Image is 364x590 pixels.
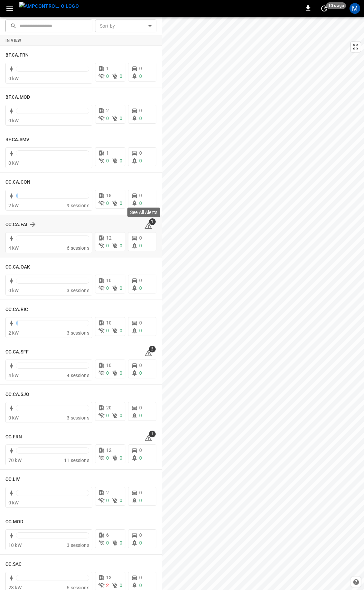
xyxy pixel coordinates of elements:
[139,73,142,79] span: 0
[106,363,112,368] span: 10
[106,200,109,206] span: 0
[139,370,142,376] span: 0
[120,73,122,79] span: 0
[326,2,346,9] span: 10 s ago
[139,320,142,325] span: 0
[139,200,142,206] span: 0
[130,209,157,216] p: See All Alerts
[120,200,122,206] span: 0
[5,52,29,59] h6: BF.CA.FRN
[67,203,89,208] span: 9 sessions
[67,245,89,251] span: 6 sessions
[106,73,109,79] span: 0
[64,458,89,463] span: 11 sessions
[139,575,142,580] span: 0
[106,498,109,503] span: 0
[139,532,142,538] span: 0
[8,245,19,251] span: 4 kW
[106,150,109,156] span: 1
[139,363,142,368] span: 0
[19,2,79,10] img: ampcontrol.io logo
[5,221,27,228] h6: CC.CA.FAI
[149,431,156,437] span: 1
[120,540,122,546] span: 0
[106,193,112,198] span: 18
[106,320,112,325] span: 10
[120,116,122,121] span: 0
[120,328,122,333] span: 0
[5,94,30,101] h6: BF.CA.MOD
[139,540,142,546] span: 0
[139,108,142,113] span: 0
[5,348,29,356] h6: CC.CA.SFF
[106,278,112,283] span: 10
[8,118,19,123] span: 0 kW
[120,158,122,163] span: 0
[5,518,24,526] h6: CC.MOD
[106,413,109,418] span: 0
[8,288,19,293] span: 0 kW
[120,498,122,503] span: 0
[106,447,112,453] span: 12
[106,66,109,71] span: 1
[139,278,142,283] span: 0
[67,542,89,548] span: 3 sessions
[8,373,19,378] span: 4 kW
[139,413,142,418] span: 0
[106,116,109,121] span: 0
[139,490,142,495] span: 0
[106,575,112,580] span: 13
[120,583,122,588] span: 0
[8,458,22,463] span: 70 kW
[149,218,156,225] span: 1
[139,455,142,461] span: 0
[67,373,89,378] span: 4 sessions
[120,455,122,461] span: 0
[106,532,109,538] span: 6
[106,455,109,461] span: 0
[139,66,142,71] span: 0
[106,583,109,588] span: 2
[106,235,112,241] span: 12
[67,288,89,293] span: 3 sessions
[106,328,109,333] span: 0
[5,38,22,43] strong: In View
[149,346,156,352] span: 2
[8,330,19,336] span: 2 kW
[5,179,30,186] h6: CC.CA.CON
[139,243,142,248] span: 0
[139,150,142,156] span: 0
[106,370,109,376] span: 0
[8,76,19,81] span: 0 kW
[5,263,30,271] h6: CC.CA.OAK
[139,116,142,121] span: 0
[5,433,22,441] h6: CC.FRN
[106,158,109,163] span: 0
[8,500,19,505] span: 0 kW
[67,415,89,421] span: 3 sessions
[139,158,142,163] span: 0
[8,415,19,421] span: 0 kW
[120,285,122,291] span: 0
[106,285,109,291] span: 0
[139,235,142,241] span: 0
[8,160,19,166] span: 0 kW
[8,542,22,548] span: 10 kW
[350,3,360,14] div: profile-icon
[106,540,109,546] span: 0
[139,285,142,291] span: 0
[139,447,142,453] span: 0
[120,413,122,418] span: 0
[5,136,29,144] h6: BF.CA.SMV
[162,17,364,590] canvas: Map
[5,476,20,483] h6: CC.LIV
[139,193,142,198] span: 0
[106,405,112,410] span: 20
[139,405,142,410] span: 0
[5,391,29,398] h6: CC.CA.SJO
[8,203,19,208] span: 2 kW
[139,328,142,333] span: 0
[319,3,330,14] button: set refresh interval
[139,498,142,503] span: 0
[139,583,142,588] span: 0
